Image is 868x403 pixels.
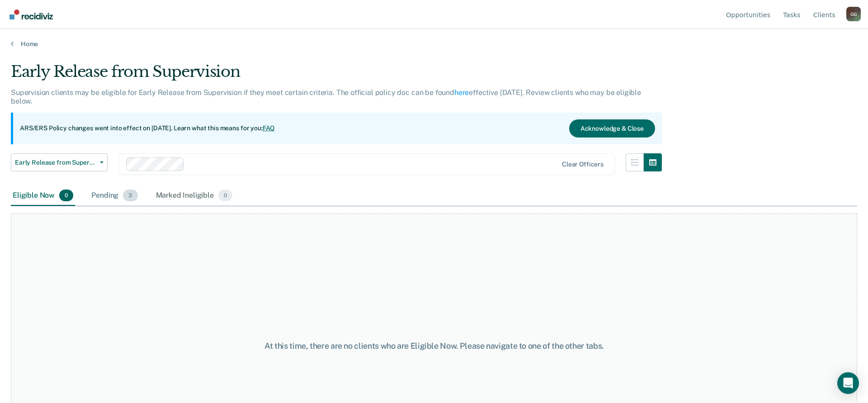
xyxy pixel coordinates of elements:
div: Eligible Now0 [11,186,75,206]
a: FAQ [263,124,275,132]
div: G G [846,7,861,21]
span: 0 [218,190,232,201]
a: Home [11,40,857,48]
p: Supervision clients may be eligible for Early Release from Supervision if they meet certain crite... [11,88,641,105]
div: At this time, there are no clients who are Eligible Now. Please navigate to one of the other tabs. [223,341,646,351]
div: Open Intercom Messenger [837,372,859,394]
button: Early Release from Supervision [11,153,108,171]
div: Marked Ineligible0 [154,186,235,206]
span: 3 [123,190,137,201]
div: Early Release from Supervision [11,62,662,88]
a: here [454,88,469,97]
div: Clear officers [562,161,604,168]
p: ARS/ERS Policy changes went into effect on [DATE]. Learn what this means for you: [20,124,275,133]
img: Recidiviz [9,9,53,19]
div: Pending3 [90,186,139,206]
button: Acknowledge & Close [569,119,655,137]
span: 0 [59,190,73,201]
button: Profile dropdown button [846,7,861,21]
span: Early Release from Supervision [15,159,96,166]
